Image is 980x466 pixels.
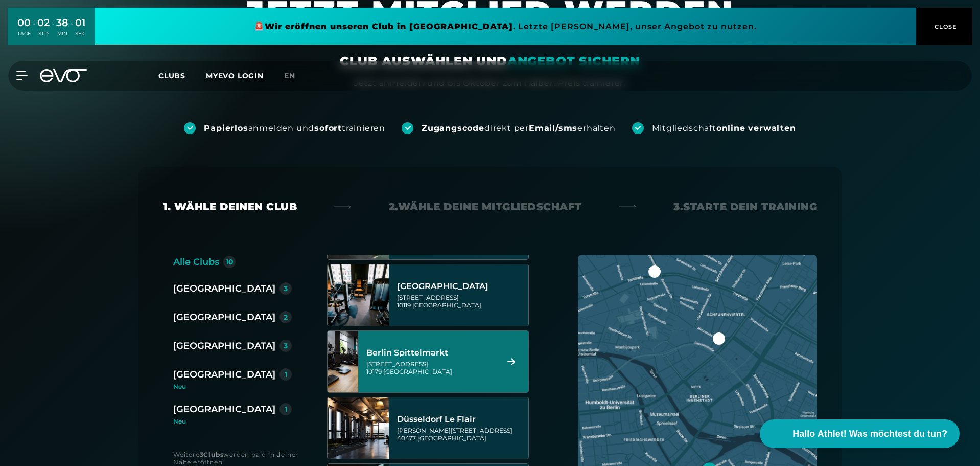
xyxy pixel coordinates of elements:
[75,15,85,30] div: 01
[529,123,577,133] strong: Email/sms
[652,123,796,134] div: Mitgliedschaft
[203,451,223,458] strong: Clubs
[312,331,374,392] img: Berlin Spittelmarkt
[284,285,288,292] div: 3
[206,71,264,80] a: MYEVO LOGIN
[52,16,54,43] div: :
[163,199,297,214] div: 1. Wähle deinen Club
[173,255,219,269] div: Alle Clubs
[204,123,385,134] div: anmelden und trainieren
[56,30,68,37] div: MIN
[33,16,35,43] div: :
[673,199,817,214] div: 3. Starte dein Training
[366,360,495,375] div: [STREET_ADDRESS] 10179 [GEOGRAPHIC_DATA]
[284,314,288,321] div: 2
[173,418,292,425] div: Neu
[71,16,73,43] div: :
[389,199,582,214] div: 2. Wähle deine Mitgliedschaft
[284,342,288,349] div: 3
[366,348,495,358] div: Berlin Spittelmarkt
[173,339,275,353] div: [GEOGRAPHIC_DATA]
[226,258,234,265] div: 10
[56,15,68,30] div: 38
[792,427,947,441] span: Hallo Athlet! Was möchtest du tun?
[17,15,31,30] div: 00
[173,402,275,416] div: [GEOGRAPHIC_DATA]
[284,70,308,82] a: en
[397,414,525,425] div: Düsseldorf Le Flair
[200,451,204,458] strong: 3
[397,294,525,309] div: [STREET_ADDRESS] 10119 [GEOGRAPHIC_DATA]
[173,310,275,324] div: [GEOGRAPHIC_DATA]
[916,8,972,45] button: CLOSE
[285,406,287,413] div: 1
[716,123,796,133] strong: online verwalten
[397,281,525,292] div: [GEOGRAPHIC_DATA]
[173,367,275,382] div: [GEOGRAPHIC_DATA]
[37,15,50,30] div: 02
[173,281,275,296] div: [GEOGRAPHIC_DATA]
[314,123,342,133] strong: sofort
[760,419,960,448] button: Hallo Athlet! Was möchtest du tun?
[158,71,185,80] span: Clubs
[173,384,300,390] div: Neu
[37,30,50,37] div: STD
[204,123,248,133] strong: Papierlos
[284,71,295,80] span: en
[422,123,484,133] strong: Zugangscode
[17,30,31,37] div: TAGE
[173,451,307,466] div: Weitere werden bald in deiner Nähe eröffnen
[285,371,287,378] div: 1
[422,123,615,134] div: direkt per erhalten
[75,30,85,37] div: SEK
[158,71,206,80] a: Clubs
[328,397,389,459] img: Düsseldorf Le Flair
[328,264,389,326] img: Berlin Rosenthaler Platz
[397,427,525,442] div: [PERSON_NAME][STREET_ADDRESS] 40477 [GEOGRAPHIC_DATA]
[932,22,957,31] span: CLOSE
